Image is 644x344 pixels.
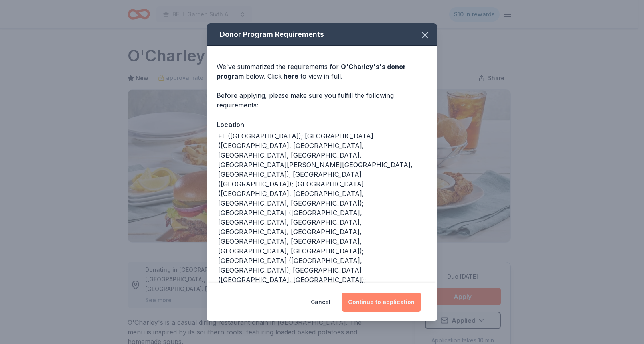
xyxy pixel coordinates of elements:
div: We've summarized the requirements for below. Click to view in full. [217,62,427,81]
div: Before applying, please make sure you fulfill the following requirements: [217,91,427,110]
button: Cancel [311,293,330,312]
button: Continue to application [342,293,421,312]
div: Location [217,119,427,130]
div: Donor Program Requirements [207,23,437,46]
a: here [284,71,298,81]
